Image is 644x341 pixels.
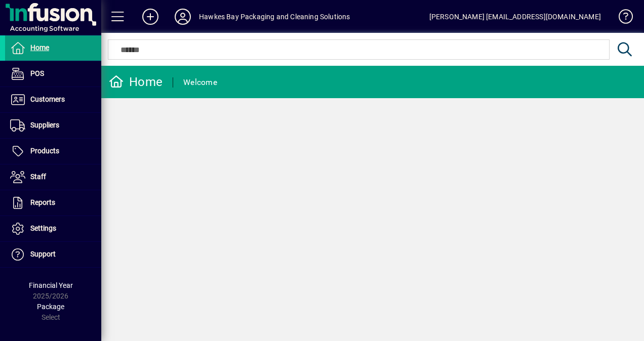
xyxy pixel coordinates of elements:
[5,139,101,164] a: Products
[29,281,73,289] span: Financial Year
[5,61,101,87] a: POS
[30,250,56,258] span: Support
[5,164,101,190] a: Staff
[30,147,59,155] span: Products
[167,8,199,26] button: Profile
[611,2,631,35] a: Knowledge Base
[109,74,163,90] div: Home
[30,95,65,103] span: Customers
[30,44,49,52] span: Home
[30,198,55,206] span: Reports
[5,190,101,216] a: Reports
[5,113,101,138] a: Suppliers
[183,74,217,91] div: Welcome
[134,8,167,26] button: Add
[5,216,101,241] a: Settings
[30,121,59,129] span: Suppliers
[37,303,64,311] span: Package
[429,9,601,25] div: [PERSON_NAME] [EMAIL_ADDRESS][DOMAIN_NAME]
[30,69,44,77] span: POS
[5,87,101,112] a: Customers
[30,224,56,232] span: Settings
[199,9,350,25] div: Hawkes Bay Packaging and Cleaning Solutions
[5,242,101,267] a: Support
[30,173,46,181] span: Staff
